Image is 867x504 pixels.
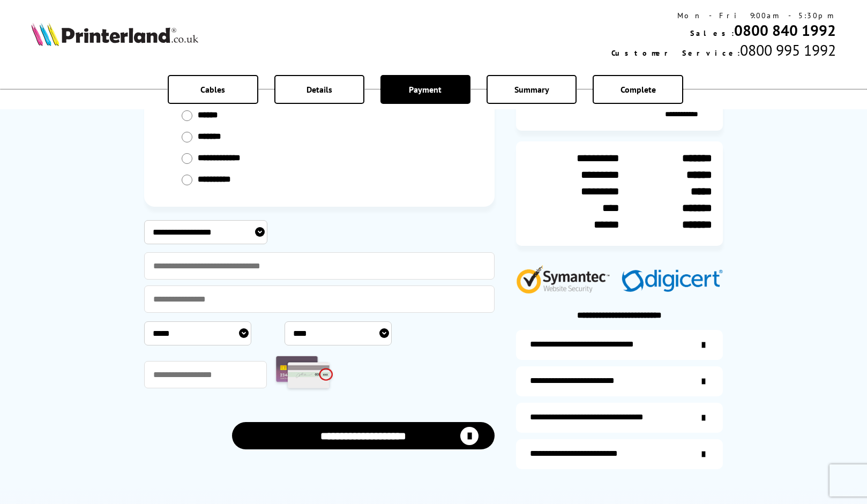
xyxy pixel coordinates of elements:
div: Mon - Fri 9:00am - 5:30pm [611,11,836,20]
a: additional-ink [516,330,723,360]
a: additional-cables [516,403,723,433]
span: Sales: [690,28,734,38]
span: Details [307,84,332,95]
span: Cables [200,84,225,95]
img: Printerland Logo [31,22,198,46]
a: 0800 840 1992 [734,20,836,40]
span: Complete [621,84,656,95]
a: items-arrive [516,366,723,396]
span: Payment [409,84,442,95]
span: Customer Service: [611,48,740,58]
span: 0800 995 1992 [740,40,836,60]
span: Summary [514,84,549,95]
a: secure-website [516,439,723,469]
